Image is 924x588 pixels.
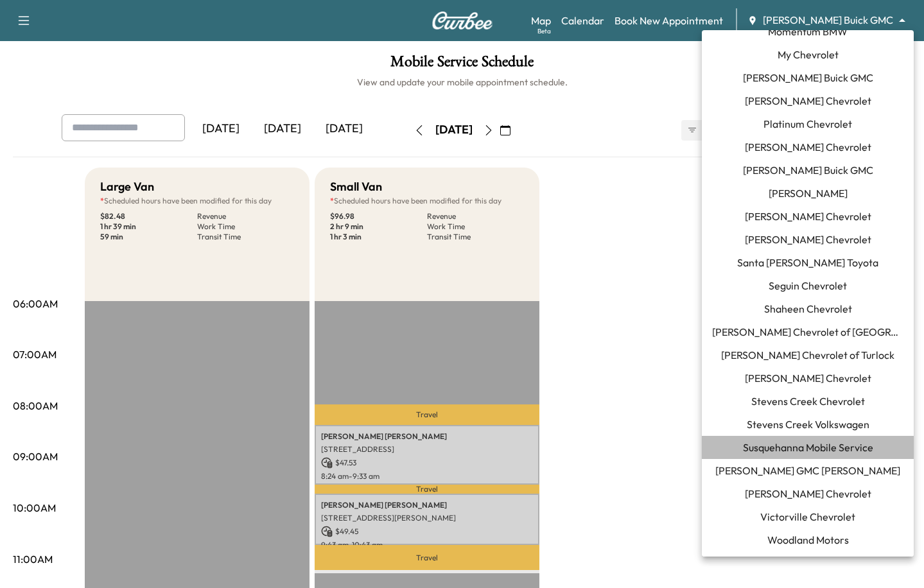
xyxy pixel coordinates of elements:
[745,370,871,386] span: [PERSON_NAME] Chevrolet
[745,93,871,108] span: [PERSON_NAME] Chevrolet
[778,47,839,62] span: My Chevrolet
[743,162,873,178] span: [PERSON_NAME] Buick GMC
[767,532,849,548] span: Woodland Motors
[745,139,871,155] span: [PERSON_NAME] Chevrolet
[721,347,894,363] span: [PERSON_NAME] Chevrolet of Turlock
[737,255,878,270] span: Santa [PERSON_NAME] Toyota
[751,393,865,409] span: Stevens Creek Chevrolet
[747,417,869,432] span: Stevens Creek Volkswagen
[768,24,848,39] span: Momentum BMW
[743,440,873,455] span: Susquehanna Mobile Service
[743,70,873,85] span: [PERSON_NAME] Buick GMC
[712,324,903,340] span: [PERSON_NAME] Chevrolet of [GEOGRAPHIC_DATA]
[769,278,847,293] span: Seguin Chevrolet
[745,232,871,247] span: [PERSON_NAME] Chevrolet
[763,116,852,132] span: Platinum Chevrolet
[745,486,871,501] span: [PERSON_NAME] Chevrolet
[769,186,848,201] span: [PERSON_NAME]
[715,463,900,478] span: [PERSON_NAME] GMC [PERSON_NAME]
[764,301,852,316] span: Shaheen Chevrolet
[745,209,871,224] span: [PERSON_NAME] Chevrolet
[760,509,855,524] span: Victorville Chevrolet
